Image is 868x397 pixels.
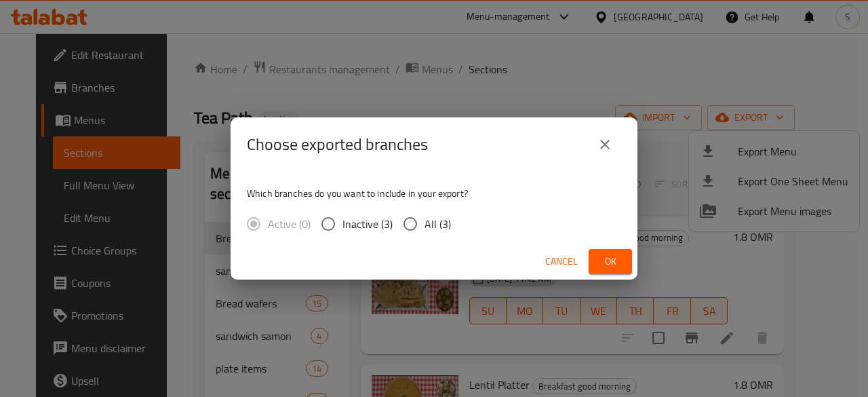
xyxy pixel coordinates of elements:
span: Ok [599,253,621,270]
span: All (3) [425,216,451,232]
span: Cancel [545,253,578,270]
button: Cancel [540,249,583,274]
p: Which branches do you want to include in your export? [247,187,621,200]
h2: Choose exported branches [247,134,428,155]
span: Active (0) [268,216,311,232]
span: Inactive (3) [342,216,393,232]
button: close [589,128,621,161]
button: Ok [589,249,632,274]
